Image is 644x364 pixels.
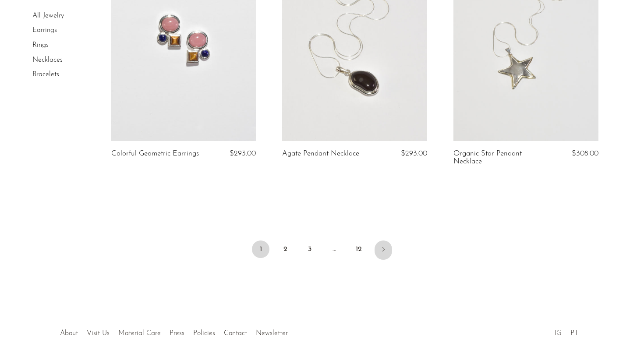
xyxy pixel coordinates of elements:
[87,330,110,337] a: Visit Us
[572,150,598,157] span: $308.00
[570,330,578,337] a: PT
[32,12,64,19] a: All Jewelry
[111,150,199,158] a: Colorful Geometric Earrings
[550,323,583,339] ul: Social Medias
[118,330,161,337] a: Material Care
[32,42,49,49] a: Rings
[32,71,59,78] a: Bracelets
[170,330,184,337] a: Press
[193,330,215,337] a: Policies
[453,150,550,166] a: Organic Star Pendant Necklace
[32,57,63,64] a: Necklaces
[32,27,57,34] a: Earrings
[276,240,294,258] a: 2
[301,240,318,258] a: 3
[60,330,78,337] a: About
[252,240,269,258] span: 1
[230,150,256,157] span: $293.00
[282,150,359,158] a: Agate Pendant Necklace
[375,240,392,260] a: Next
[326,240,343,258] span: …
[555,330,562,337] a: IG
[56,323,292,339] ul: Quick links
[350,240,368,258] a: 12
[224,330,247,337] a: Contact
[401,150,427,157] span: $293.00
